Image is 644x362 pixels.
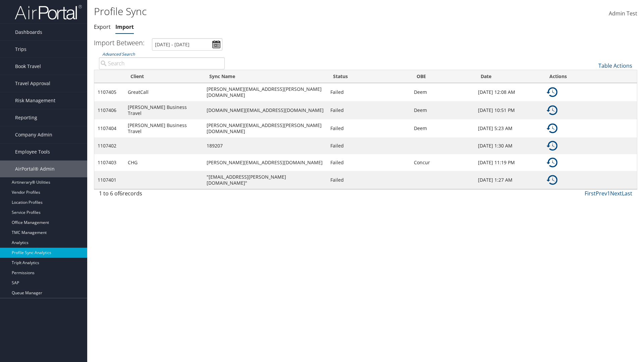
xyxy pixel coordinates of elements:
[596,190,607,197] a: Prev
[327,137,411,154] td: Failed
[547,142,557,148] a: Details
[15,4,82,20] img: airportal-logo.png
[94,171,124,189] td: 1107401
[547,88,557,95] a: Details
[475,137,543,154] td: [DATE] 1:30 AM
[622,190,632,197] a: Last
[547,123,557,134] img: ta-history.png
[543,70,637,83] th: Actions
[203,154,327,171] td: [PERSON_NAME][EMAIL_ADDRESS][DOMAIN_NAME]
[94,23,111,31] a: Export
[15,161,55,177] span: AirPortal® Admin
[475,70,543,83] th: Date: activate to sort column ascending
[15,58,41,75] span: Book Travel
[124,83,203,101] td: GreatCall
[203,101,327,119] td: [DOMAIN_NAME][EMAIL_ADDRESS][DOMAIN_NAME]
[585,190,596,197] a: First
[327,171,411,189] td: Failed
[327,119,411,137] td: Failed
[547,140,557,151] img: ta-history.png
[609,3,637,24] a: Admin Test
[94,101,124,119] td: 1107406
[547,157,557,168] img: ta-history.png
[94,154,124,171] td: 1107403
[15,41,26,58] span: Trips
[327,70,411,83] th: Status: activate to sort column descending
[411,70,475,83] th: OBE: activate to sort column ascending
[94,119,124,137] td: 1107404
[609,10,637,17] span: Admin Test
[15,24,42,41] span: Dashboards
[15,143,50,160] span: Employee Tools
[119,190,122,197] span: 6
[475,119,543,137] td: [DATE] 5:23 AM
[203,83,327,101] td: [PERSON_NAME][EMAIL_ADDRESS][PERSON_NAME][DOMAIN_NAME]
[547,107,557,113] a: Details
[475,83,543,101] td: [DATE] 12:08 AM
[411,119,475,137] td: Deem
[15,92,55,109] span: Risk Management
[203,70,327,83] th: Sync Name: activate to sort column ascending
[547,125,557,131] a: Details
[411,83,475,101] td: Deem
[124,119,203,137] td: [PERSON_NAME] Business Travel
[124,70,203,83] th: Client: activate to sort column ascending
[94,83,124,101] td: 1107405
[327,83,411,101] td: Failed
[547,175,557,185] img: ta-history.png
[124,101,203,119] td: [PERSON_NAME] Business Travel
[607,190,610,197] a: 1
[15,126,52,143] span: Company Admin
[99,57,225,69] input: Advanced Search
[547,105,557,116] img: ta-history.png
[475,101,543,119] td: [DATE] 10:51 PM
[475,171,543,189] td: [DATE] 1:27 AM
[94,38,145,47] h3: Import Between:
[327,101,411,119] td: Failed
[102,51,135,57] a: Advanced Search
[15,109,37,126] span: Reporting
[94,137,124,154] td: 1107402
[124,154,203,171] td: CHG
[99,189,225,201] div: 1 to 6 of records
[115,23,134,31] a: Import
[327,154,411,171] td: Failed
[610,190,622,197] a: Next
[411,154,475,171] td: Concur
[203,137,327,154] td: 189207
[598,62,632,69] a: Table Actions
[203,119,327,137] td: [PERSON_NAME][EMAIL_ADDRESS][PERSON_NAME][DOMAIN_NAME]
[547,176,557,183] a: Details
[547,87,557,98] img: ta-history.png
[411,101,475,119] td: Deem
[152,38,222,51] input: [DATE] - [DATE]
[203,171,327,189] td: "[EMAIL_ADDRESS][PERSON_NAME][DOMAIN_NAME]"
[15,75,50,92] span: Travel Approval
[94,4,456,18] h1: Profile Sync
[547,159,557,165] a: Details
[475,154,543,171] td: [DATE] 11:19 PM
